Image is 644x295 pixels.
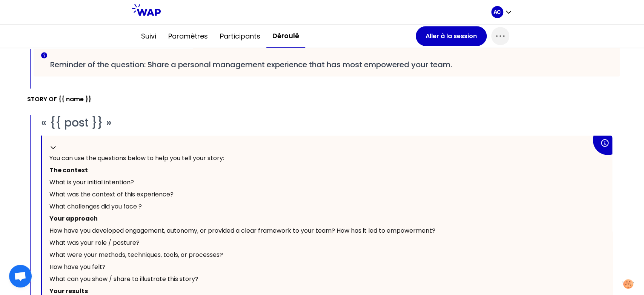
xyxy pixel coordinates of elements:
[9,265,32,287] a: Ouvrir le chat
[49,166,88,175] span: The context
[49,263,106,271] span: How have you felt?
[214,25,266,48] button: Participants
[27,95,620,104] h3: STORY OF {{ name }}
[49,226,435,235] span: How have you developed engagement, autonomy, or provided a clear framework to your team? How has ...
[266,25,305,48] button: Déroulé
[49,154,224,162] span: You can use the questions below to help you tell your story:
[491,6,512,18] button: AC
[493,8,501,16] p: AC
[416,26,487,46] button: Aller à la session
[135,25,162,48] button: Suivi
[41,114,112,131] span: « {{ post }} »
[49,214,98,223] span: Your approach
[49,190,174,199] span: What was the context of this experience?
[618,275,638,293] button: Manage your preferences about cookies
[49,178,134,187] span: What is your initial intention?
[50,59,452,70] span: Reminder of the question: Share a personal management experience that has most empowered your team.
[49,202,142,211] span: What challenges did you face ?
[49,250,223,259] span: What were your methods, techniques, tools, or processes?
[162,25,214,48] button: Paramètres
[49,275,198,283] span: What can you show / share to illustrate this story?
[49,238,140,247] span: What was your role / posture?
